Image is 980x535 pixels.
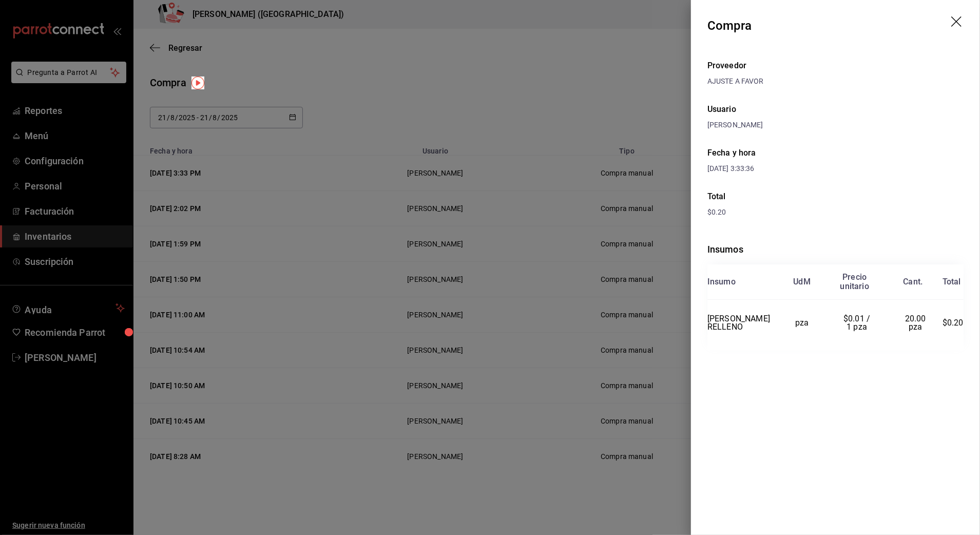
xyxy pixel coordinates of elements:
[904,277,923,286] div: Cant.
[707,60,964,72] div: Proveedor
[840,273,869,291] div: Precio unitario
[707,242,964,256] div: Insumos
[707,277,736,286] div: Insumo
[191,77,204,89] img: Tooltip marker
[707,190,964,203] div: Total
[943,318,964,328] span: $0.20
[779,300,825,346] td: pza
[707,76,964,87] div: AJUSTE A FAVOR
[943,277,961,286] div: Total
[794,277,811,286] div: UdM
[707,208,726,216] span: $0.20
[707,120,964,130] div: [PERSON_NAME]
[905,314,928,332] span: 20.00 pza
[843,314,872,332] span: $0.01 / 1 pza
[951,16,964,29] button: drag
[707,147,836,159] div: Fecha y hora
[707,300,779,346] td: [PERSON_NAME] RELLENO
[707,103,964,116] div: Usuario
[707,163,836,174] div: [DATE] 3:33:36
[707,16,752,35] div: Compra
